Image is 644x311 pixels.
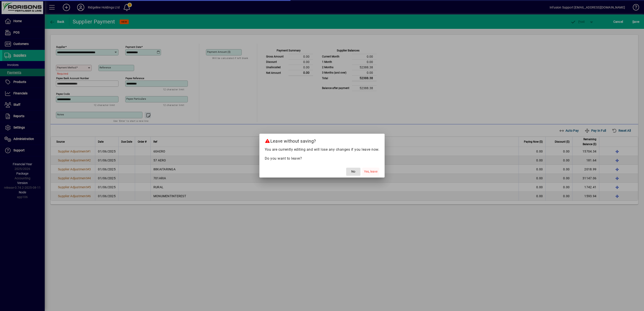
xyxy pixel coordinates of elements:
[364,169,377,174] span: Yes, leave
[362,168,379,176] button: Yes, leave
[346,168,360,176] button: No
[259,134,385,147] h2: Leave without saving?
[351,169,355,174] span: No
[265,147,379,152] p: You are currently editing and will lose any changes if you leave now.
[265,156,379,161] p: Do you want to leave?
